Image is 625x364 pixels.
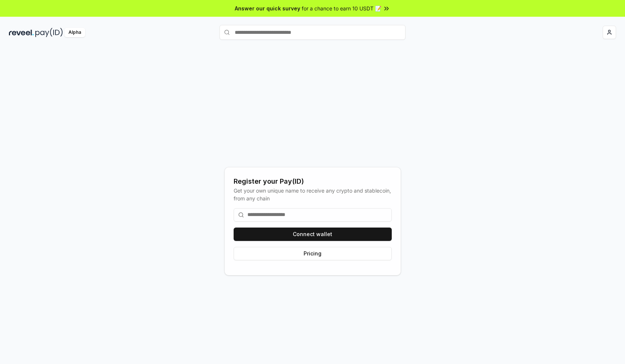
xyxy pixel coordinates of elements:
[234,187,392,202] div: Get your own unique name to receive any crypto and stablecoin, from any chain
[234,247,392,260] button: Pricing
[302,4,381,12] span: for a chance to earn 10 USDT 📝
[234,176,392,187] div: Register your Pay(ID)
[9,28,34,37] img: reveel_dark
[234,228,392,241] button: Connect wallet
[64,28,85,37] div: Alpha
[235,4,300,12] span: Answer our quick survey
[35,28,63,37] img: pay_id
